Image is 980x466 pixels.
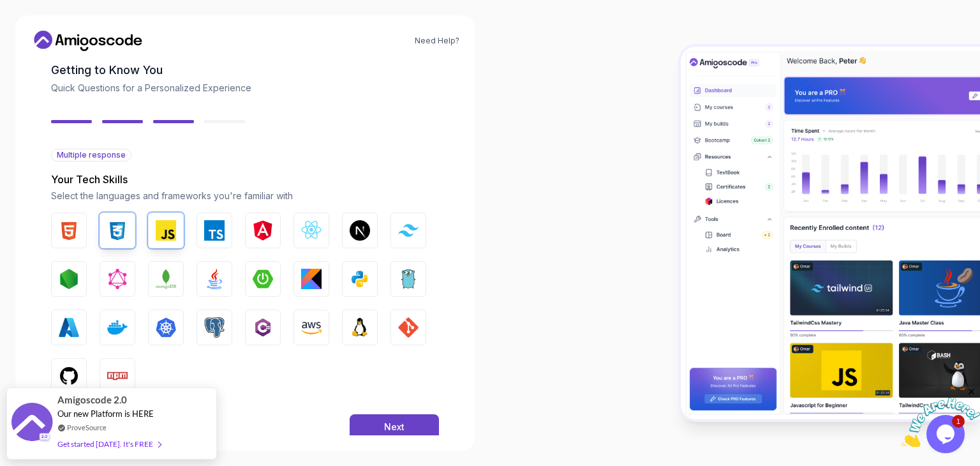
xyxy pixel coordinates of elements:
[57,409,154,419] span: Our new Platform is HERE
[390,261,426,297] button: Go
[301,220,322,241] img: React.js
[59,220,79,241] img: HTML
[100,213,135,248] button: CSS
[204,269,225,289] img: Java
[681,47,980,419] img: Amigoscode Dashboard
[51,213,87,248] button: HTML
[350,317,370,338] img: Linux
[57,150,126,160] span: Multiple response
[342,310,378,345] button: Linux
[293,310,329,345] button: AWS
[398,269,419,289] img: Go
[390,213,426,248] button: Tailwind CSS
[156,317,176,338] img: Kubernetes
[398,317,419,338] img: GIT
[51,190,439,202] p: Select the languages and frameworks you're familiar with
[156,269,176,289] img: MongoDB
[59,366,79,386] img: GitHub
[415,36,459,46] a: Need Help?
[31,31,145,51] a: Home link
[398,224,419,236] img: Tailwind CSS
[384,421,405,433] div: Next
[901,386,980,447] iframe: chat widget
[107,317,128,338] img: Docker
[204,220,225,241] img: TypeScript
[342,261,378,297] button: Python
[51,310,87,345] button: Azure
[51,82,439,94] p: Quick Questions for a Personalized Experience
[100,358,135,394] button: Npm
[59,269,79,289] img: Node.js
[245,261,281,297] button: Spring Boot
[148,213,184,248] button: JavaScript
[293,261,329,297] button: Kotlin
[390,310,426,345] button: GIT
[350,269,370,289] img: Python
[57,393,127,407] span: Amigoscode 2.0
[51,261,87,297] button: Node.js
[148,310,184,345] button: Kubernetes
[253,220,273,241] img: Angular
[301,317,322,338] img: AWS
[51,61,439,79] h2: Getting to Know You
[57,437,161,451] div: Get started [DATE]. It's FREE
[67,422,107,433] a: ProveSource
[197,213,232,248] button: TypeScript
[11,403,53,444] img: provesource social proof notification image
[253,269,273,289] img: Spring Boot
[100,261,135,297] button: GraphQL
[245,310,281,345] button: C#
[204,317,225,338] img: PostgreSQL
[51,358,87,394] button: GitHub
[148,261,184,297] button: MongoDB
[245,213,281,248] button: Angular
[197,261,232,297] button: Java
[107,366,128,386] img: Npm
[197,310,232,345] button: PostgreSQL
[107,269,128,289] img: GraphQL
[342,213,378,248] button: Next.js
[350,414,439,440] button: Next
[51,172,439,187] p: Your Tech Skills
[301,269,322,289] img: Kotlin
[293,213,329,248] button: React.js
[253,317,273,338] img: C#
[156,220,176,241] img: JavaScript
[107,220,128,241] img: CSS
[350,220,370,241] img: Next.js
[100,310,135,345] button: Docker
[59,317,79,338] img: Azure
